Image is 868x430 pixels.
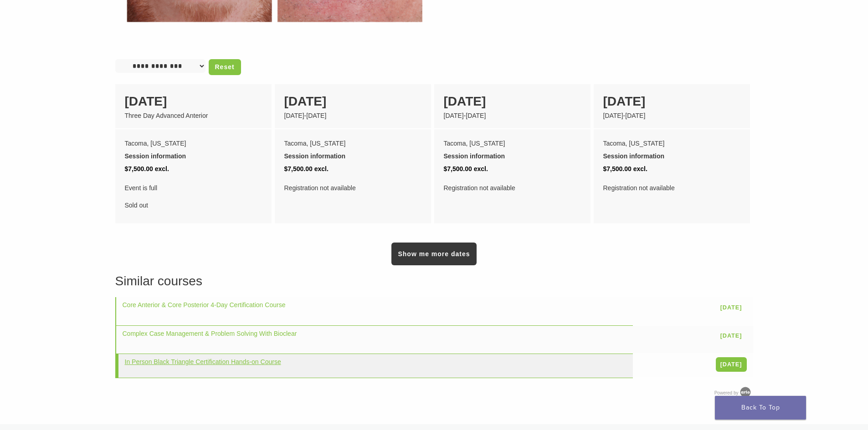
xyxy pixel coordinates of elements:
[603,150,740,162] div: Session information
[125,137,262,150] div: Tacoma, [US_STATE]
[284,111,421,121] div: [DATE]-[DATE]
[603,165,632,172] span: $7,500.00
[209,59,241,75] a: Reset
[314,165,329,172] span: excl.
[391,243,476,265] a: Show me more dates
[716,357,747,371] a: [DATE]
[284,92,421,111] div: [DATE]
[125,165,153,172] span: $7,500.00
[444,111,581,121] div: [DATE]-[DATE]
[284,182,421,194] div: Registration not available
[444,92,581,111] div: [DATE]
[474,165,488,172] span: excl.
[444,165,472,172] span: $7,500.00
[284,165,313,172] span: $7,500.00
[603,111,740,121] div: [DATE]-[DATE]
[125,150,262,162] div: Session information
[603,137,740,150] div: Tacoma, [US_STATE]
[284,150,421,162] div: Session information
[125,358,281,365] a: In Person Black Triangle Certification Hands-on Course
[125,92,262,111] div: [DATE]
[714,390,753,395] a: Powered by
[125,182,262,212] div: Sold out
[115,272,753,291] h3: Similar courses
[155,165,169,172] span: excl.
[715,396,806,420] a: Back To Top
[716,300,747,314] a: [DATE]
[603,92,740,111] div: [DATE]
[125,182,262,194] span: Event is full
[444,182,581,194] div: Registration not available
[125,111,262,121] div: Three Day Advanced Anterior
[444,137,581,150] div: Tacoma, [US_STATE]
[739,385,752,399] img: Arlo training & Event Software
[123,330,297,337] a: Complex Case Management & Problem Solving With Bioclear
[603,182,740,194] div: Registration not available
[284,137,421,150] div: Tacoma, [US_STATE]
[444,150,581,162] div: Session information
[716,329,747,343] a: [DATE]
[633,165,647,172] span: excl.
[123,301,286,309] a: Core Anterior & Core Posterior 4-Day Certification Course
